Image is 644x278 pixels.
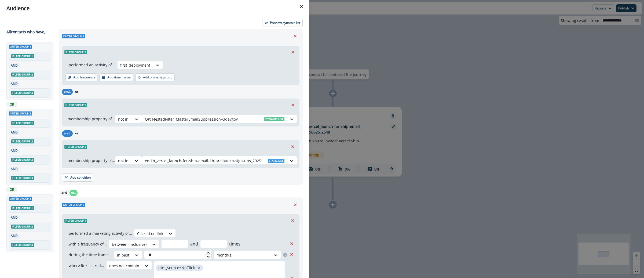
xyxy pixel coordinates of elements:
[65,62,115,68] p: ...performed an activity of...
[64,103,87,107] span: Filter group 2
[262,19,303,27] button: Preview dynamic list
[65,241,107,247] p: ...with a frequency of...
[11,121,34,125] span: Filter group 1
[107,75,131,79] p: Add time frame
[158,266,195,270] p: utm_source=NoClick
[297,2,306,11] button: Close
[11,73,34,77] span: Filter group 2
[65,73,97,81] button: Add frequency
[65,252,112,258] p: ...during the time frame...
[196,265,202,270] button: close
[287,240,296,248] button: Remove
[64,158,115,163] p: ...membership property of...
[8,102,16,107] p: OR
[10,148,19,153] p: AND
[65,230,132,236] p: ...performed a marketing activity of...
[10,63,19,68] p: AND
[135,73,175,81] button: Add property group
[288,143,297,151] button: Remove
[100,73,133,81] button: Add time frame
[73,89,81,95] button: or
[65,263,104,268] p: ...where link clicked...
[59,190,69,196] button: and
[69,190,78,196] button: or..
[288,101,297,109] button: Remove
[11,91,34,95] span: Filter group 3
[9,111,32,115] span: Outer group 2
[11,158,34,162] span: Filter group 3
[62,203,85,207] span: Outer group 2
[270,21,300,25] p: Preview dynamic list
[10,130,19,135] p: AND
[10,167,19,171] p: AND
[6,4,303,12] div: Audience
[190,241,198,247] p: and
[64,116,115,122] p: ...membership property of...
[229,241,240,247] p: times
[62,174,93,182] button: Add condition
[11,243,34,247] span: Filter group 3
[11,176,34,180] span: Filter group 4
[287,250,296,258] button: Remove
[9,45,32,49] span: Outer group 1
[62,130,73,137] button: and..
[8,187,16,192] p: OR
[62,34,85,38] span: Outer group 1
[288,48,297,56] button: Remove
[64,219,87,223] span: Filter group 1
[6,29,45,35] p: All contact s who have,
[11,139,34,143] span: Filter group 2
[73,75,95,79] p: Add frequency
[11,225,34,229] span: Filter group 2
[73,130,81,137] button: or
[10,215,19,220] p: AND
[11,54,34,58] span: Filter group 1
[9,197,32,201] span: Outer group 3
[288,216,297,225] button: Remove
[143,75,172,79] p: Add property group
[62,89,73,95] button: and..
[10,233,19,238] p: AND
[291,32,299,40] button: Remove
[291,201,299,209] button: Remove
[64,50,87,54] span: Filter group 1
[11,206,34,210] span: Filter group 1
[10,81,19,86] p: AND
[64,145,87,149] span: Filter group 3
